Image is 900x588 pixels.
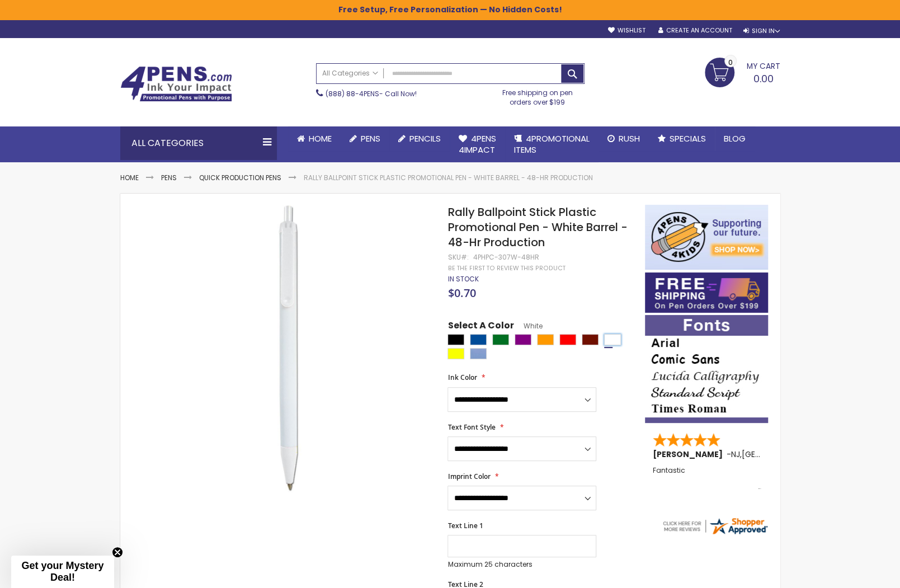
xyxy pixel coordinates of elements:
[470,348,487,359] div: Pacific Blue
[470,334,487,345] div: Dark Blue
[450,126,505,163] a: 4Pens4impact
[447,264,565,272] a: Be the first to review this product
[661,516,769,536] img: 4pens.com widget logo
[582,334,599,345] div: Maroon
[120,66,232,102] img: 4Pens Custom Pens and Promotional Products
[326,89,379,98] a: (888) 88-4PENS
[309,133,332,144] span: Home
[599,126,649,151] a: Rush
[341,126,389,151] a: Pens
[537,334,554,345] div: Orange
[742,449,824,460] span: [GEOGRAPHIC_DATA]
[728,57,733,68] span: 0
[143,204,433,494] img: 4phpc-307w_orlando_value_click_stick_pen_white_body-white_1_1.jpg
[322,69,378,78] span: All Categories
[492,334,509,345] div: Green
[753,72,774,86] span: 0.00
[21,560,103,583] span: Get your Mystery Deal!
[447,348,464,359] div: Yellow
[658,26,732,35] a: Create an Account
[513,321,542,331] span: White
[743,27,780,35] div: Sign In
[607,26,645,35] a: Wishlist
[317,64,384,82] a: All Categories
[447,422,495,432] span: Text Font Style
[649,126,715,151] a: Specials
[447,275,478,284] div: Availability
[447,334,464,345] div: Black
[447,274,478,284] span: In stock
[619,133,640,144] span: Rush
[447,521,483,530] span: Text Line 1
[645,205,768,270] img: 4pens 4 kids
[288,126,341,151] a: Home
[505,126,599,163] a: 4PROMOTIONALITEMS
[199,173,281,182] a: Quick Production Pens
[514,133,590,156] span: 4PROMOTIONAL ITEMS
[120,173,139,182] a: Home
[559,334,576,345] div: Red
[361,133,380,144] span: Pens
[120,126,277,160] div: All Categories
[447,252,468,262] strong: SKU
[653,467,761,491] div: Fantastic
[447,560,596,569] p: Maximum 25 characters
[304,173,593,182] li: Rally Ballpoint Stick Plastic Promotional Pen - White Barrel - 48-Hr Production
[11,556,114,588] div: Get your Mystery Deal!Close teaser
[731,449,740,460] span: NJ
[491,84,585,106] div: Free shipping on pen orders over $199
[653,449,727,460] span: [PERSON_NAME]
[715,126,755,151] a: Blog
[705,58,780,86] a: 0.00 0
[808,558,900,588] iframe: Google Customer Reviews
[473,253,539,262] div: 4PHPC-307W-48HR
[447,285,475,300] span: $0.70
[670,133,706,144] span: Specials
[447,319,513,335] span: Select A Color
[326,89,417,98] span: - Call Now!
[389,126,450,151] a: Pencils
[661,529,769,538] a: 4pens.com certificate URL
[459,133,496,156] span: 4Pens 4impact
[645,315,768,423] img: font-personalization-examples
[515,334,531,345] div: Purple
[724,133,746,144] span: Blog
[447,472,490,481] span: Imprint Color
[409,133,441,144] span: Pencils
[447,204,627,250] span: Rally Ballpoint Stick Plastic Promotional Pen - White Barrel - 48-Hr Production
[727,449,824,460] span: - ,
[645,272,768,313] img: Free shipping on orders over $199
[161,173,177,182] a: Pens
[447,373,477,382] span: Ink Color
[604,334,621,345] div: White
[112,547,123,558] button: Close teaser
